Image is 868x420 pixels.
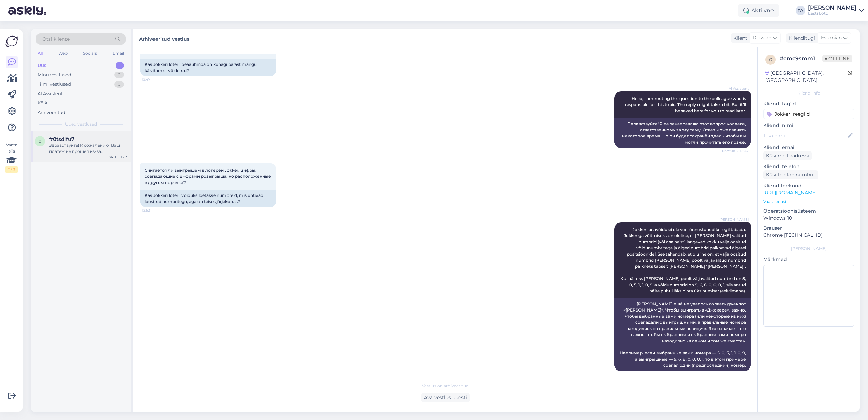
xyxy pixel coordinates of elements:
[614,298,751,371] div: [PERSON_NAME] ещё не удалось сорвать джекпот «[PERSON_NAME]». Чтобы выиграть в «Джокере», важно, ...
[111,49,126,58] div: Email
[5,142,18,173] div: Vaata siia
[142,208,167,213] span: 12:52
[65,121,97,127] span: Uued vestlused
[753,34,771,42] span: Russian
[808,5,864,16] a: [PERSON_NAME]Eesti Loto
[82,49,98,58] div: Socials
[114,81,124,88] div: 0
[723,372,749,377] span: 14:59
[142,77,167,82] span: 12:47
[140,190,276,207] div: Kas Jokkeri loterii võiduks loetakse numbreid, mis ühtivad loositud numbritega, aga on teises jär...
[763,232,854,239] p: Chrome [TECHNICAL_ID]
[769,57,772,62] span: c
[625,96,747,113] span: Hello, I am routing this question to the colleague who is responsible for this topic. The reply m...
[620,227,747,293] span: Jokkeri peavõidu ei ole veel õnnestunud kellegil tabada. Jokkeriga võitmiseks on oluline, et [PER...
[808,11,856,16] div: Eesti Loto
[763,151,812,160] div: Küsi meiliaadressi
[763,163,854,170] p: Kliendi telefon
[786,34,815,42] div: Klienditugi
[763,199,854,205] p: Vaata edasi ...
[719,217,749,222] span: [PERSON_NAME]
[763,109,854,119] input: Lisa tag
[780,55,822,63] div: # cmc9smm1
[116,62,124,69] div: 1
[107,155,127,160] div: [DATE] 11:22
[765,70,848,84] div: [GEOGRAPHIC_DATA], [GEOGRAPHIC_DATA]
[36,49,44,58] div: All
[763,215,854,222] p: Windows 10
[723,86,749,91] span: AI Assistent
[763,207,854,215] p: Operatsioonisüsteem
[763,256,854,263] p: Märkmed
[49,136,74,142] span: #0tsdlfu7
[38,72,71,78] div: Minu vestlused
[5,35,18,48] img: Askly Logo
[57,49,69,58] div: Web
[763,170,818,179] div: Küsi telefoninumbrit
[763,144,854,151] p: Kliendi email
[738,4,779,17] div: Aktiivne
[763,90,854,96] div: Kliendi info
[139,33,189,43] label: Arhiveeritud vestlus
[38,100,47,106] div: Kõik
[722,148,749,154] span: Nähtud ✓ 12:47
[808,5,856,11] div: [PERSON_NAME]
[763,246,854,252] div: [PERSON_NAME]
[763,190,817,196] a: [URL][DOMAIN_NAME]
[38,81,71,88] div: Tiimi vestlused
[422,383,469,389] span: Vestlus on arhiveeritud
[49,142,127,155] div: Здравствуйте! К сожалению, Ваш платеж не прошел из-за технической ошибки. Наш финансовый отдел пр...
[763,182,854,189] p: Klienditeekond
[140,59,276,76] div: Kas Jokkeri loterii peaauhinda on kunagi pärast mängu käivitamist võidetud?
[421,393,470,402] div: Ava vestlus uuesti
[38,90,63,97] div: AI Assistent
[764,132,847,140] input: Lisa nimi
[763,100,854,107] p: Kliendi tag'id
[731,34,747,42] div: Klient
[38,109,65,116] div: Arhiveeritud
[114,72,124,78] div: 0
[763,225,854,232] p: Brauser
[822,55,852,62] span: Offline
[763,122,854,129] p: Kliendi nimi
[796,6,805,15] div: TA
[821,34,842,42] span: Estonian
[42,35,70,43] span: Otsi kliente
[5,166,18,173] div: 2 / 3
[39,139,41,144] span: 0
[38,62,46,69] div: Uus
[145,168,272,185] span: Считается ли выигрышем в лотереи Jokker, цифры, совпадающие с цифрами розыгрыша, но расположенные...
[614,118,751,148] div: Здравствуйте! Я перенаправляю этот вопрос коллеге, ответственному за эту тему. Ответ может занять...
